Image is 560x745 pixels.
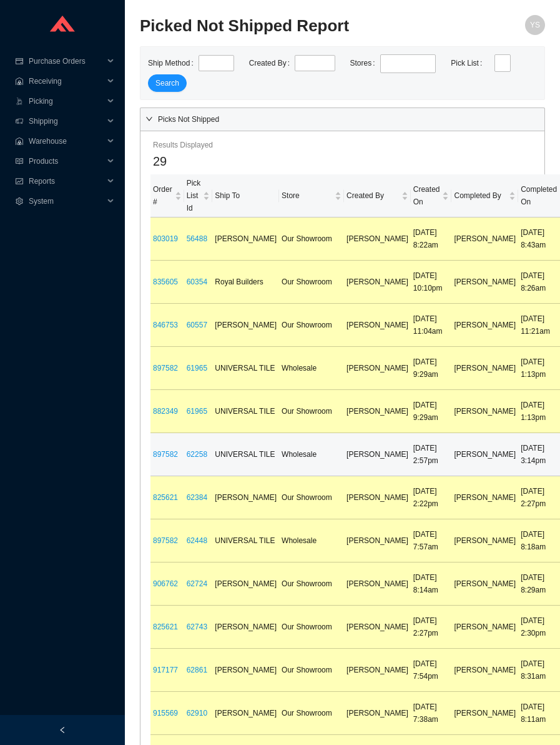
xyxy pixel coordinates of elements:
div: Results Displayed [153,139,532,151]
span: Store [282,189,332,202]
td: Wholesale [279,519,344,562]
td: UNIVERSAL TILE [212,519,279,562]
td: [PERSON_NAME] [344,347,411,390]
td: [DATE] 10:10pm [411,261,452,304]
a: 882349 [153,407,178,416]
a: 835605 [153,277,178,286]
span: Purchase Orders [29,51,104,71]
span: Warehouse [29,131,104,151]
td: [DATE] 7:38am [411,692,452,735]
span: Reports [29,171,104,191]
span: Order # [153,183,172,208]
a: 62743 [187,622,207,631]
td: [PERSON_NAME] [451,390,518,433]
td: [DATE] 9:29am [411,390,452,433]
span: Products [29,151,104,171]
span: right [145,115,153,122]
td: Our Showroom [279,217,344,261]
td: [PERSON_NAME] [451,692,518,735]
td: [DATE] 2:57pm [411,433,452,476]
td: Our Showroom [279,304,344,347]
a: 803019 [153,234,178,243]
td: [DATE] 2:27pm [411,606,452,649]
span: left [59,726,66,734]
span: credit-card [15,57,24,65]
td: [PERSON_NAME] [451,476,518,519]
a: 62861 [187,666,207,674]
span: Receiving [29,71,104,91]
td: UNIVERSAL TILE [212,433,279,476]
td: [PERSON_NAME] [344,476,411,519]
span: Created By [346,189,399,202]
a: 897582 [153,364,178,372]
td: [PERSON_NAME] [212,562,279,606]
td: [PERSON_NAME] [344,562,411,606]
td: [PERSON_NAME] [212,692,279,735]
span: 29 [153,154,167,168]
span: Completed On [521,183,557,208]
td: [PERSON_NAME] [344,217,411,261]
td: [DATE] 11:04am [411,304,452,347]
a: 906762 [153,579,178,588]
td: [PERSON_NAME] [451,519,518,562]
a: 825621 [153,493,178,502]
a: 61965 [187,407,207,416]
a: 917177 [153,666,178,674]
span: Shipping [29,111,104,131]
div: Picks Not Shipped [140,108,544,131]
a: 897582 [153,450,178,459]
td: [PERSON_NAME] [344,261,411,304]
th: Order # sortable [150,174,184,217]
td: [DATE] 2:22pm [411,476,452,519]
td: [PERSON_NAME] [451,433,518,476]
td: [PERSON_NAME] [451,606,518,649]
td: [PERSON_NAME] [212,649,279,692]
td: Wholesale [279,433,344,476]
a: 825621 [153,622,178,631]
span: Search [155,77,179,89]
td: [DATE] 8:14am [411,562,452,606]
span: Pick List Id [187,177,201,214]
button: Search [148,74,187,92]
a: 61965 [187,364,207,372]
td: Our Showroom [279,692,344,735]
span: System [29,191,104,211]
td: [PERSON_NAME] [212,606,279,649]
span: fund [15,177,24,185]
td: [PERSON_NAME] [451,649,518,692]
span: Picking [29,91,104,111]
td: Our Showroom [279,261,344,304]
label: Pick List [451,54,487,72]
a: 62258 [187,450,207,459]
td: [PERSON_NAME] [212,304,279,347]
th: Created On sortable [411,174,452,217]
a: 62910 [187,709,207,717]
td: Our Showroom [279,390,344,433]
a: 62724 [187,579,207,588]
td: [PERSON_NAME] [451,562,518,606]
th: Ship To [212,174,279,217]
td: [DATE] 7:54pm [411,649,452,692]
td: [PERSON_NAME] [212,217,279,261]
th: Pick List Id sortable [184,174,213,217]
span: YS [530,15,540,35]
td: [DATE] 7:57am [411,519,452,562]
span: setting [15,197,24,205]
label: Stores [350,54,380,72]
span: Completed By [454,189,506,202]
td: UNIVERSAL TILE [212,347,279,390]
td: [DATE] 8:22am [411,217,452,261]
td: Wholesale [279,347,344,390]
td: [PERSON_NAME] [344,606,411,649]
td: [PERSON_NAME] [212,476,279,519]
a: 915569 [153,709,178,717]
td: [PERSON_NAME] [344,692,411,735]
td: [PERSON_NAME] [344,649,411,692]
td: Our Showroom [279,476,344,519]
td: [PERSON_NAME] [344,433,411,476]
td: [DATE] 9:29am [411,347,452,390]
td: UNIVERSAL TILE [212,390,279,433]
th: Created By sortable [344,174,411,217]
td: [PERSON_NAME] [451,261,518,304]
td: [PERSON_NAME] [451,217,518,261]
